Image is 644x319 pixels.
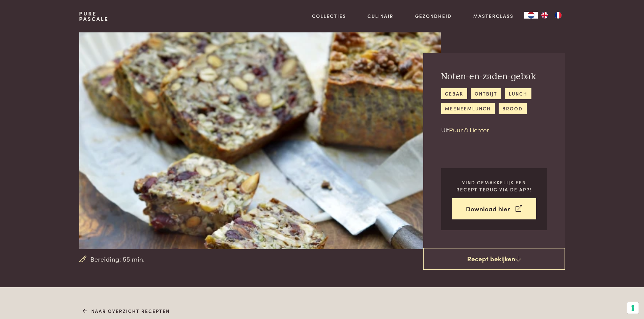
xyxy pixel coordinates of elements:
[90,254,145,264] span: Bereiding: 55 min.
[367,12,393,20] a: Culinair
[441,103,495,114] a: meeneemlunch
[83,308,170,315] a: Naar overzicht recepten
[524,12,538,19] div: Language
[449,125,489,134] a: Puur & Lichter
[452,179,536,193] p: Vind gemakkelijk een recept terug via de app!
[452,198,536,219] a: Download hier
[441,125,547,135] p: Uit
[79,11,109,22] a: PurePascale
[415,12,452,20] a: Gezondheid
[538,12,565,19] ul: Language list
[524,12,538,19] a: NL
[524,12,565,19] aside: Language selected: Nederlands
[627,302,639,314] button: Uw voorkeuren voor toestemming voor trackingtechnologieën
[471,88,501,99] a: ontbijt
[441,88,467,99] a: gebak
[473,12,514,20] a: Masterclass
[423,248,565,270] a: Recept bekijken
[538,12,551,19] a: EN
[79,32,440,249] img: Noten-en-zaden-gebak
[505,88,531,99] a: lunch
[312,12,346,20] a: Collecties
[551,12,565,19] a: FR
[499,103,527,114] a: brood
[441,71,547,83] h2: Noten-en-zaden-gebak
